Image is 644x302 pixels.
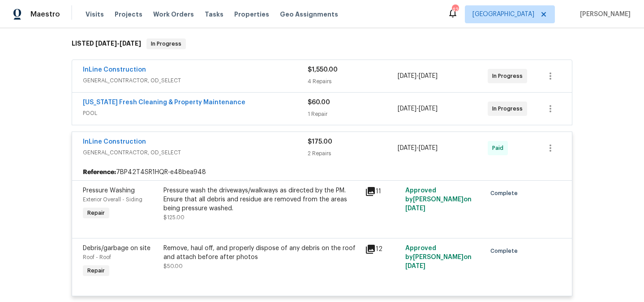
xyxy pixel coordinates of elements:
[83,197,142,202] span: Exterior Overall - Siding
[419,73,438,79] span: [DATE]
[83,255,111,260] span: Roof - Roof
[398,106,416,112] span: [DATE]
[490,189,521,198] span: Complete
[72,38,141,49] h6: LISTED
[398,72,438,81] span: -
[69,30,575,58] div: LISTED [DATE]-[DATE]In Progress
[83,139,146,145] a: InLine Construction
[280,10,338,19] span: Geo Assignments
[398,73,416,79] span: [DATE]
[405,263,425,269] span: [DATE]
[83,67,146,73] a: InLine Construction
[308,139,332,145] span: $175.00
[83,109,308,118] span: POOL
[234,10,269,19] span: Properties
[308,99,330,106] span: $60.00
[308,149,398,158] div: 2 Repairs
[163,186,360,213] div: Pressure wash the driveways/walkways as directed by the PM. Ensure that all debris and residue ar...
[83,148,308,157] span: GENERAL_CONTRACTOR, OD_SELECT
[452,5,458,14] div: 42
[308,77,398,86] div: 4 Repairs
[163,244,360,262] div: Remove, haul off, and properly dispose of any debris on the roof and attach before after photos
[492,104,526,113] span: In Progress
[308,110,398,119] div: 1 Repair
[95,40,117,47] span: [DATE]
[30,10,60,19] span: Maestro
[492,144,507,153] span: Paid
[83,168,116,177] b: Reference:
[72,164,572,180] div: 7BP42T4SR1HQR-e48bea948
[95,40,141,47] span: -
[115,10,142,19] span: Projects
[405,245,472,269] span: Approved by [PERSON_NAME] on
[576,10,631,19] span: [PERSON_NAME]
[83,245,150,251] span: Debris/garbage on site
[490,247,521,255] span: Complete
[405,187,472,212] span: Approved by [PERSON_NAME] on
[120,40,141,47] span: [DATE]
[84,208,108,217] span: Repair
[365,244,400,255] div: 12
[86,10,104,19] span: Visits
[83,187,135,194] span: Pressure Washing
[205,11,223,17] span: Tasks
[365,186,400,197] div: 11
[83,76,308,85] span: GENERAL_CONTRACTOR, OD_SELECT
[163,215,185,220] span: $125.00
[163,264,183,269] span: $50.00
[308,67,338,73] span: $1,550.00
[84,266,108,275] span: Repair
[419,106,438,112] span: [DATE]
[492,72,526,81] span: In Progress
[83,99,245,106] a: [US_STATE] Fresh Cleaning & Property Maintenance
[398,144,438,153] span: -
[153,10,194,19] span: Work Orders
[398,145,416,151] span: [DATE]
[419,145,438,151] span: [DATE]
[405,205,425,212] span: [DATE]
[472,10,534,19] span: [GEOGRAPHIC_DATA]
[398,104,438,113] span: -
[147,39,185,48] span: In Progress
